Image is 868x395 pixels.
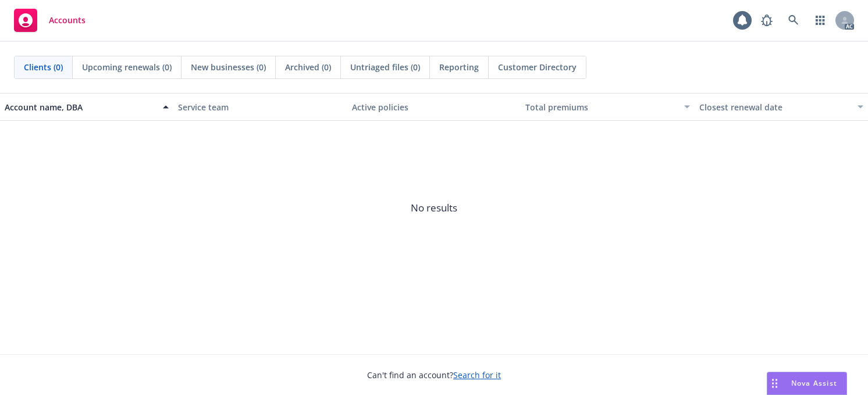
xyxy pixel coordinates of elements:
[178,101,342,113] div: Service team
[767,372,782,394] div: Drag to move
[695,93,868,121] button: Closest renewal date
[767,372,847,395] button: Nova Assist
[352,101,516,113] div: Active policies
[755,9,778,32] a: Report a Bug
[453,369,501,380] a: Search for it
[5,101,156,113] div: Account name, DBA
[347,93,521,121] button: Active policies
[525,101,677,113] div: Total premiums
[809,9,832,32] a: Switch app
[173,93,347,121] button: Service team
[498,61,577,73] span: Customer Directory
[9,4,90,37] a: Accounts
[191,61,266,73] span: New businesses (0)
[82,61,172,73] span: Upcoming renewals (0)
[791,378,837,388] span: Nova Assist
[439,61,479,73] span: Reporting
[521,93,694,121] button: Total premiums
[699,101,851,113] div: Closest renewal date
[350,61,420,73] span: Untriaged files (0)
[367,369,501,381] span: Can't find an account?
[285,61,331,73] span: Archived (0)
[24,61,63,73] span: Clients (0)
[782,9,805,32] a: Search
[49,16,86,25] span: Accounts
